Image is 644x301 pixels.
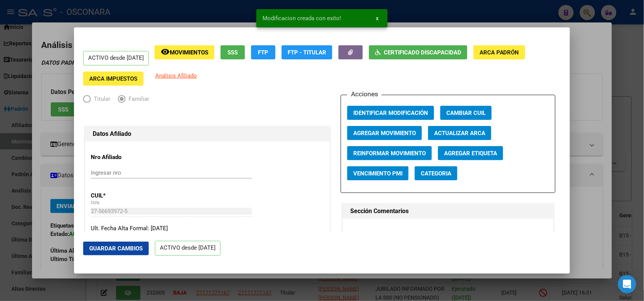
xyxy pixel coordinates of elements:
mat-radio-group: Elija una opción [83,97,157,104]
button: Agregar Etiqueta [438,146,503,160]
span: Modificacion creada con exito! [262,14,341,22]
button: Actualizar ARCA [428,126,491,140]
button: Reinformar Movimiento [347,146,432,160]
span: Vencimiento PMI [353,170,402,177]
span: Análisis Afiliado [155,72,197,79]
button: FTP - Titular [282,45,332,59]
button: FTP [251,45,275,59]
span: Identificar Modificación [353,110,428,116]
button: Certificado Discapacidad [369,45,467,59]
h3: Comentarios Obra Social: [348,231,548,241]
button: Vencimiento PMI [347,166,409,180]
span: Cambiar CUIL [446,110,486,116]
mat-icon: remove_red_eye [161,47,170,56]
button: Cambiar CUIL [440,106,492,120]
p: ACTIVO desde [DATE] [155,241,221,256]
h3: Acciones [347,89,382,99]
button: Categoria [415,166,457,180]
button: Guardar Cambios [83,242,149,255]
span: x [376,15,378,22]
div: Open Intercom Messenger [618,275,636,293]
button: x [370,11,385,25]
button: Identificar Modificación [347,106,434,120]
span: Familiar [126,95,149,104]
span: Reinformar Movimiento [353,150,426,157]
h1: Datos Afiliado [93,129,322,139]
button: ARCA Impuestos [83,72,143,86]
span: Titular [91,95,110,104]
button: Agregar Movimiento [347,126,422,140]
span: Certificado Discapacidad [384,49,461,56]
button: Movimientos [155,45,214,59]
span: ARCA Impuestos [89,75,137,82]
p: CUIL [91,191,161,200]
h1: Sección Comentarios [350,207,546,216]
span: Categoria [421,170,451,177]
button: ARCA Padrón [473,45,525,59]
span: FTP - Titular [288,49,326,56]
span: FTP [258,49,269,56]
span: Agregar Movimiento [353,130,416,137]
span: Movimientos [170,49,208,56]
p: Nro Afiliado [91,153,161,162]
span: Guardar Cambios [89,245,143,252]
span: ARCA Padrón [480,49,519,56]
button: SSS [221,45,245,59]
span: SSS [228,49,238,56]
p: ACTIVO desde [DATE] [83,51,149,66]
div: Ult. Fecha Alta Formal: [DATE] [91,224,324,233]
span: Agregar Etiqueta [444,150,497,157]
span: Actualizar ARCA [434,130,485,137]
